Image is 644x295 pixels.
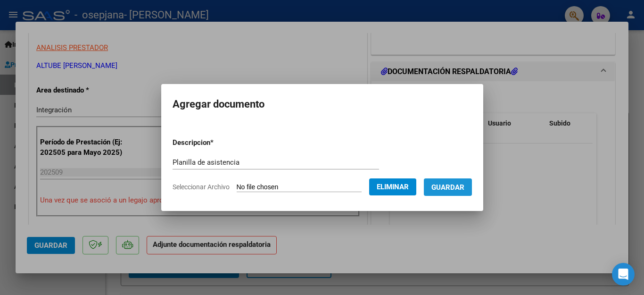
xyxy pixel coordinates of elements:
p: Descripcion [173,137,263,148]
span: Eliminar [377,183,409,191]
h2: Agregar documento [173,95,472,113]
button: Eliminar [369,178,416,195]
div: Open Intercom Messenger [612,263,635,286]
button: Guardar [424,178,472,196]
span: Guardar [431,183,464,192]
span: Seleccionar Archivo [173,183,230,191]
